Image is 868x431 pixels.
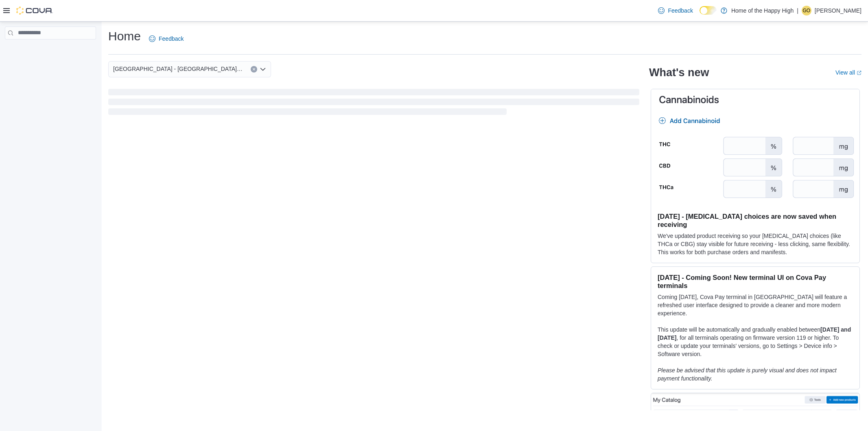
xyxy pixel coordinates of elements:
a: Feedback [146,31,187,47]
h2: What's new [649,66,709,79]
p: Home of the Happy High [731,6,794,15]
input: Dark Mode [700,6,717,15]
button: Open list of options [260,66,266,73]
p: | [797,6,798,15]
button: Clear input [251,66,257,73]
svg: External link [857,70,861,75]
p: This update will be automatically and gradually enabled between , for all terminals operating on ... [658,325,853,358]
a: Feedback [655,2,696,19]
div: Gaylene Odnokon [802,6,811,15]
nav: Complex example [5,41,96,61]
h1: Home [108,28,141,44]
p: We've updated product receiving so your [MEDICAL_DATA] choices (like THCa or CBG) stay visible fo... [658,232,853,256]
p: [PERSON_NAME] [815,6,861,15]
h3: [DATE] - Coming Soon! New terminal UI on Cova Pay terminals [658,273,853,290]
span: GO [803,6,811,15]
h3: [DATE] - [MEDICAL_DATA] choices are now saved when receiving [658,212,853,229]
span: Loading [108,90,639,117]
img: Cova [16,7,53,15]
span: [GEOGRAPHIC_DATA] - [GEOGRAPHIC_DATA] - Fire & Flower [113,64,243,74]
span: Feedback [159,35,184,43]
p: Coming [DATE], Cova Pay terminal in [GEOGRAPHIC_DATA] will feature a refreshed user interface des... [658,293,853,317]
span: Feedback [668,7,693,15]
a: View allExternal link [835,69,861,76]
em: Please be advised that this update is purely visual and does not impact payment functionality. [658,367,837,382]
strong: [DATE] and [DATE] [658,326,851,341]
